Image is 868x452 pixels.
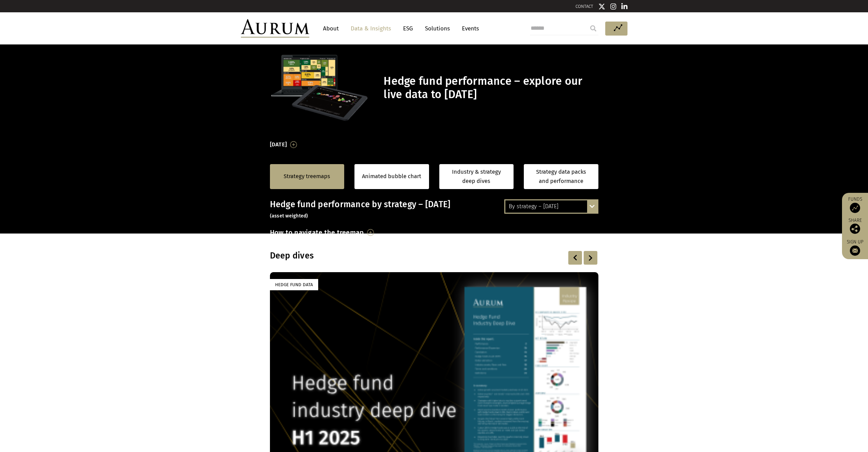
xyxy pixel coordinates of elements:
h1: Hedge fund performance – explore our live data to [DATE] [384,75,596,101]
h3: Deep dives [270,251,510,261]
small: (asset weighted) [270,213,308,219]
a: Industry & strategy deep dives [439,164,514,189]
img: Access Funds [850,203,860,213]
a: Strategy treemaps [284,172,330,181]
img: Aurum [241,19,309,38]
a: Sign up [845,239,865,256]
input: Submit [586,22,600,35]
h3: Hedge fund performance by strategy – [DATE] [270,199,598,220]
h3: How to navigate the treemap [270,227,364,238]
a: Animated bubble chart [362,172,421,181]
div: Share [845,218,865,234]
a: Solutions [422,22,453,35]
img: Linkedin icon [621,3,627,10]
a: CONTACT [575,4,593,9]
img: Sign up to our newsletter [850,245,860,256]
a: ESG [400,22,416,35]
a: Data & Insights [347,22,394,35]
a: Events [458,22,479,35]
div: By strategy – [DATE] [505,200,597,213]
img: Instagram icon [610,3,617,10]
a: Strategy data packs and performance [524,164,598,189]
img: Share this post [850,224,860,234]
a: Funds [845,196,865,213]
h3: [DATE] [270,139,287,150]
div: Hedge Fund Data [270,279,318,290]
a: About [320,22,342,35]
img: Twitter icon [598,3,605,10]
